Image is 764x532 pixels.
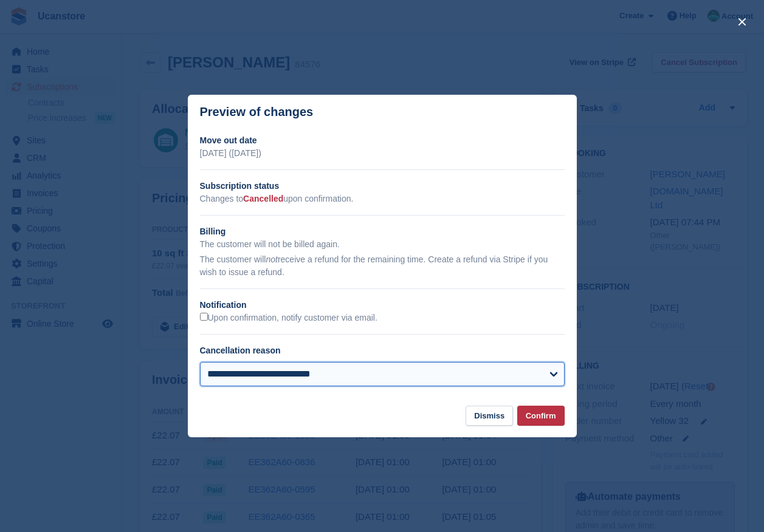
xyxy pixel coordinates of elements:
h2: Notification [200,299,565,312]
em: not [266,254,277,264]
button: close [732,12,752,32]
button: Confirm [517,406,565,426]
p: The customer will not be billed again. [200,238,565,251]
input: Upon confirmation, notify customer via email. [200,313,208,321]
span: Cancelled [243,194,283,203]
h2: Billing [200,225,565,238]
button: Dismiss [466,406,513,426]
p: The customer will receive a refund for the remaining time. Create a refund via Stripe if you wish... [200,253,565,279]
label: Cancellation reason [200,346,281,355]
label: Upon confirmation, notify customer via email. [200,313,377,324]
p: Changes to upon confirmation. [200,193,565,205]
p: [DATE] ([DATE]) [200,147,565,160]
p: Preview of changes [200,105,314,119]
h2: Subscription status [200,180,565,193]
h2: Move out date [200,134,565,147]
